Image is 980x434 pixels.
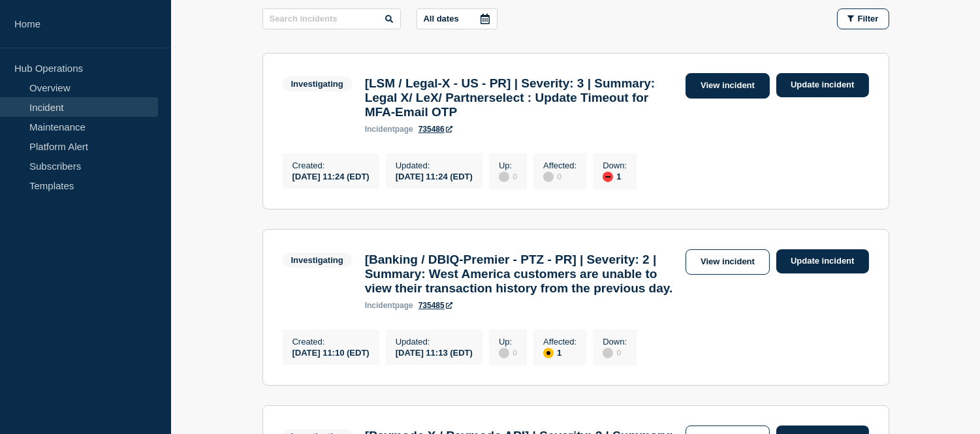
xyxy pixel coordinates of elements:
div: disabled [543,172,554,182]
div: 0 [499,347,517,358]
h3: [LSM / Legal-X - US - PR] | Severity: 3 | Summary: Legal X/ LeX/ Partnerselect : Update Timeout f... [365,76,679,119]
p: Down : [603,337,627,347]
p: page [365,125,413,134]
a: Update incident [776,249,869,273]
div: disabled [603,348,613,358]
span: incident [365,301,395,310]
h3: [Banking / DBIQ-Premier - PTZ - PR] | Severity: 2 | Summary: West America customers are unable to... [365,253,679,296]
p: page [365,301,413,310]
span: Investigating [283,253,352,268]
div: [DATE] 11:24 (EDT) [292,170,370,181]
div: [DATE] 11:10 (EDT) [292,347,370,358]
span: incident [365,125,395,134]
p: Up : [499,337,517,347]
a: Update incident [776,73,869,97]
div: 1 [543,347,577,358]
p: Affected : [543,161,577,170]
div: [DATE] 11:13 (EDT) [396,347,473,358]
p: Created : [292,337,370,347]
div: [DATE] 11:24 (EDT) [396,170,473,181]
a: View incident [686,73,770,99]
p: Affected : [543,337,577,347]
p: Created : [292,161,370,170]
div: disabled [499,172,509,182]
p: Updated : [396,337,473,347]
input: Search incidents [262,8,401,29]
div: 0 [499,170,517,182]
span: Filter [858,14,879,23]
div: down [603,172,613,182]
a: 735486 [419,125,452,134]
div: 0 [603,347,627,358]
button: All dates [417,8,498,29]
div: disabled [499,348,509,358]
div: 0 [543,170,577,182]
p: Down : [603,161,627,170]
span: Investigating [283,76,352,91]
a: 735485 [419,301,452,310]
p: All dates [424,14,459,23]
p: Up : [499,161,517,170]
div: affected [543,348,554,358]
p: Updated : [396,161,473,170]
div: 1 [603,170,627,182]
button: Filter [837,8,889,29]
a: View incident [686,249,770,275]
